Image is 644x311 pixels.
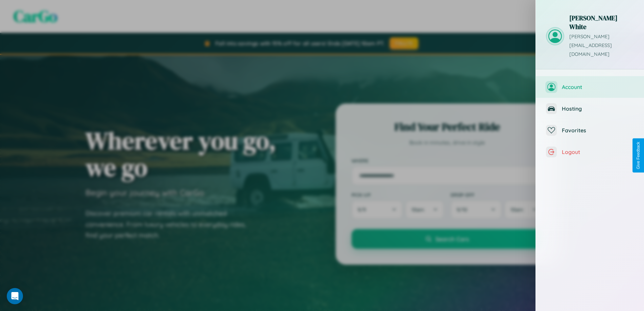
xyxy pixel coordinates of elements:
[536,141,644,163] button: Logout
[536,119,644,141] button: Favorites
[536,76,644,98] button: Account
[562,105,634,112] span: Hosting
[569,32,634,59] p: [PERSON_NAME][EMAIL_ADDRESS][DOMAIN_NAME]
[569,14,634,31] h3: [PERSON_NAME] White
[636,142,641,169] div: Give Feedback
[562,84,634,90] span: Account
[536,98,644,119] button: Hosting
[562,149,634,155] span: Logout
[7,288,23,304] div: Open Intercom Messenger
[562,127,634,134] span: Favorites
